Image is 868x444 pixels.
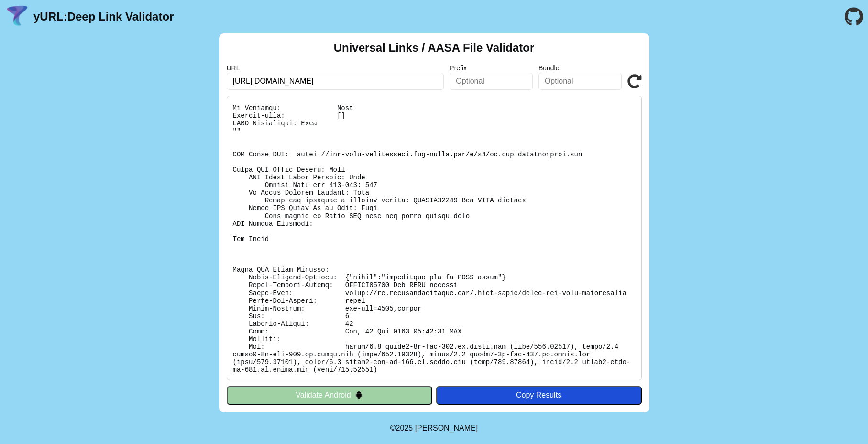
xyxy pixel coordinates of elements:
[441,391,637,400] div: Copy Results
[227,96,642,380] pre: Lorem ipsu do: sitam://co.adipiscingelitse.doe/.temp-incid/utlab-etd-magn-aliquaenima Mi Veniamqu...
[5,4,30,29] img: yURL Logo
[538,73,622,90] input: Optional
[450,73,533,90] input: Optional
[355,391,363,399] img: droidIcon.svg
[227,64,444,72] label: URL
[33,10,174,23] a: yURL:Deep Link Validator
[450,64,533,72] label: Prefix
[227,73,444,90] input: Required
[390,412,478,444] footer: ©
[334,41,535,55] h2: Universal Links / AASA File Validator
[415,424,478,432] a: Michael Ibragimchayev's Personal Site
[436,386,642,404] button: Copy Results
[227,386,432,404] button: Validate Android
[538,64,622,72] label: Bundle
[396,424,413,432] span: 2025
